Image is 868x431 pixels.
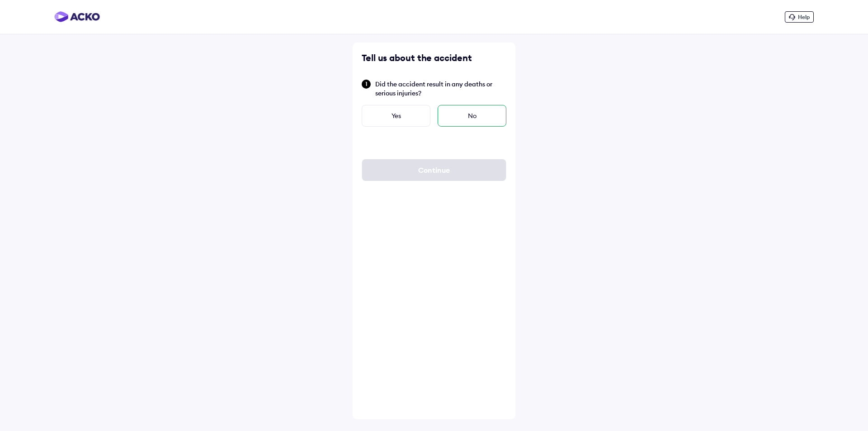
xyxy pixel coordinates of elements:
[362,105,430,127] div: Yes
[54,11,100,22] img: horizontal-gradient.png
[362,52,506,64] div: Tell us about the accident
[438,105,506,127] div: No
[798,14,810,20] span: Help
[375,80,506,98] span: Did the accident result in any deaths or serious injuries?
